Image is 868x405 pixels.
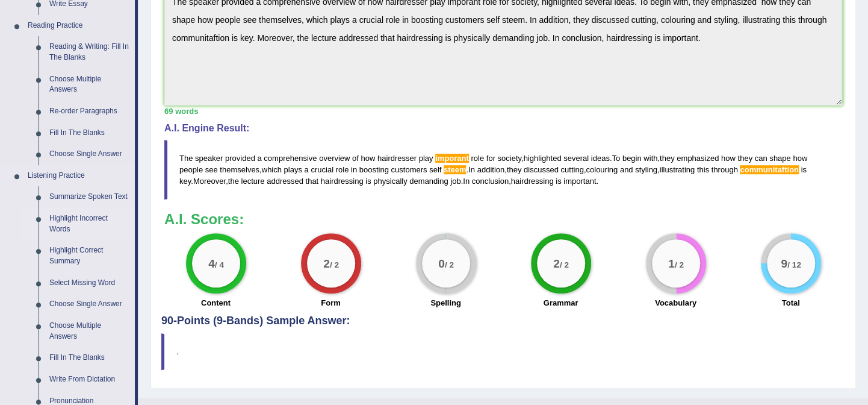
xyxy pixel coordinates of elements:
a: Fill In The Blanks [44,122,135,144]
span: cutting [560,165,583,174]
span: role [336,165,349,174]
span: this [697,165,709,174]
small: / 2 [444,260,453,269]
span: The [179,154,193,163]
a: Highlight Incorrect Words [44,208,135,240]
span: a [305,165,309,174]
span: people [179,165,203,174]
span: hairdresser [377,154,417,163]
span: illustrating [659,165,695,174]
a: Reading Practice [22,15,135,37]
span: physically [373,177,407,186]
span: in [351,165,357,174]
span: addition [477,165,505,174]
label: Grammar [544,297,578,309]
span: self [429,165,441,174]
a: Choose Single Answer [44,143,135,165]
span: can [754,154,767,163]
span: which [262,165,282,174]
a: Choose Single Answer [44,294,135,315]
label: Spelling [430,297,461,309]
span: they [660,154,675,163]
span: the [228,177,239,186]
big: 4 [208,257,215,270]
span: is [365,177,371,186]
span: Possible spelling mistake found. (did you mean: steam) [444,165,467,174]
span: Possible spelling mistake found. (did you mean: important) [435,154,469,163]
span: Moreover [193,177,226,186]
span: job [450,177,460,186]
span: they [737,154,752,163]
span: To [612,154,620,163]
span: role [471,154,484,163]
span: emphasized [677,154,719,163]
span: how [721,154,736,163]
h4: A.I. Engine Result: [164,123,842,134]
span: conclusion [472,177,509,186]
span: society [497,154,521,163]
span: play [419,154,433,163]
label: Content [201,297,231,309]
a: Summarize Spoken Text [44,186,135,208]
a: Reading & Writing: Fill In The Blanks [44,36,135,68]
span: colouring [586,165,618,174]
span: hairdressing [511,177,554,186]
span: for [486,154,495,163]
span: themselves [220,165,259,174]
span: begin [622,154,642,163]
span: highlighted [524,154,562,163]
small: / 2 [674,260,683,269]
span: hairdressing [321,177,364,186]
span: and [620,165,633,174]
a: Highlight Correct Summary [44,240,135,272]
span: they [507,165,522,174]
a: Listening Practice [22,165,135,187]
span: styling [635,165,657,174]
label: Form [321,297,341,309]
a: Choose Multiple Answers [44,69,135,101]
span: shape [769,154,790,163]
span: through [711,165,738,174]
span: customers [391,165,427,174]
span: speaker [195,154,223,163]
span: discussed [524,165,559,174]
big: 2 [323,257,330,270]
a: Write From Dictation [44,369,135,391]
span: demanding [409,177,448,186]
span: several [563,154,589,163]
span: provided [225,154,255,163]
b: A.I. Scores: [164,211,244,227]
span: is [801,165,806,174]
span: In [463,177,470,186]
span: key [179,177,191,186]
span: In [468,165,475,174]
blockquote: , . , , . , , , . , . , . [164,140,842,199]
span: how [793,154,807,163]
small: / 2 [559,260,568,269]
small: / 12 [787,260,801,269]
span: ideas [591,154,610,163]
span: comprehensive [264,154,317,163]
span: a [257,154,261,163]
span: see [205,165,218,174]
blockquote: . [161,333,845,370]
span: plays [284,165,302,174]
span: that [305,177,318,186]
big: 9 [781,257,787,270]
span: crucial [311,165,333,174]
span: with [643,154,657,163]
span: boosting [359,165,389,174]
big: 0 [438,257,445,270]
a: Choose Multiple Answers [44,315,135,347]
big: 2 [553,257,560,270]
small: / 4 [214,260,223,269]
span: how [361,154,375,163]
span: addressed [267,177,303,186]
span: lecture [241,177,264,186]
span: of [352,154,359,163]
div: 69 words [164,105,842,117]
small: / 2 [329,260,338,269]
a: Fill In The Blanks [44,347,135,369]
label: Vocabulary [655,297,696,309]
a: Re-order Paragraphs [44,101,135,122]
